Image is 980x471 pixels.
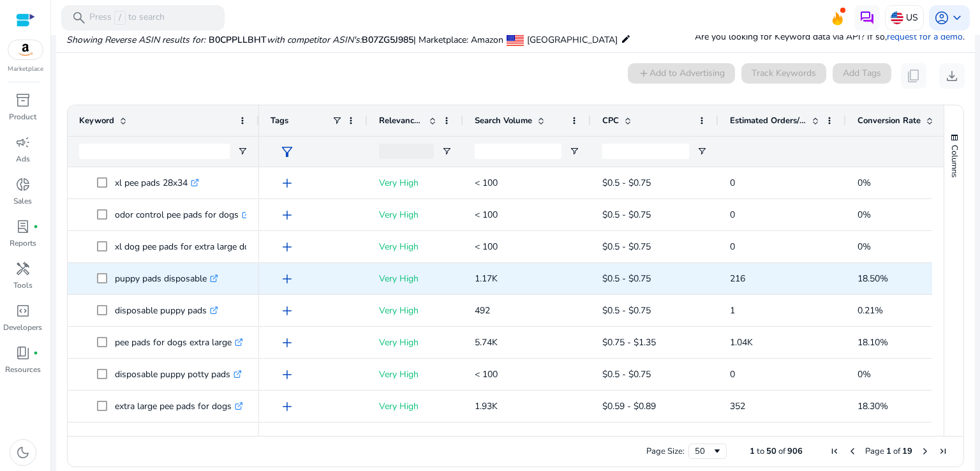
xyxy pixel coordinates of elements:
[279,239,295,255] span: add
[920,446,930,456] div: Next Page
[857,273,888,285] span: 18.50%
[279,176,295,191] span: add
[475,144,561,159] input: Search Volume Filter Input
[209,34,267,46] span: B0CPPLLBHT
[787,445,803,457] span: 906
[237,146,248,156] button: Open Filter Menu
[695,445,712,457] div: 50
[267,34,362,46] i: with competitor ASIN's:
[602,209,651,221] span: $0.5 - $0.75
[938,446,948,456] div: Last Page
[115,170,199,196] p: xl pee pads 28x34
[886,445,891,457] span: 1
[279,367,295,382] span: add
[8,64,43,74] p: Marketplace
[79,144,230,159] input: Keyword Filter Input
[13,195,32,207] p: Sales
[569,146,579,156] button: Open Filter Menu
[730,400,745,412] span: 352
[527,34,618,46] span: [GEOGRAPHIC_DATA]
[730,115,806,126] span: Estimated Orders/Month
[730,241,735,253] span: 0
[15,135,31,150] span: campaign
[15,445,31,460] span: dark_mode
[750,445,755,457] span: 1
[730,304,735,317] span: 1
[10,237,36,249] p: Reports
[475,368,498,380] span: < 100
[757,445,764,457] span: to
[279,335,295,350] span: add
[602,144,689,159] input: CPC Filter Input
[475,304,490,317] span: 492
[475,209,498,221] span: < 100
[114,11,126,25] span: /
[857,336,888,348] span: 18.10%
[9,111,36,123] p: Product
[279,207,295,223] span: add
[15,261,31,276] span: handyman
[865,445,884,457] span: Page
[602,273,651,285] span: $0.5 - $0.75
[379,170,452,196] p: Very High
[379,329,452,355] p: Very High
[475,177,498,189] span: < 100
[949,10,965,26] span: keyboard_arrow_down
[15,93,31,108] span: inventory_2
[379,202,452,228] p: Very High
[730,273,745,285] span: 216
[857,209,871,221] span: 0%
[857,115,921,126] span: Conversion Rate
[66,34,205,46] i: Showing Reverse ASIN results for:
[857,400,888,412] span: 18.30%
[15,219,31,234] span: lab_profile
[279,399,295,414] span: add
[279,144,295,160] span: filter_alt
[730,336,753,348] span: 1.04K
[115,297,218,324] p: disposable puppy pads
[766,445,776,457] span: 50
[891,11,903,24] img: us.svg
[413,34,503,46] span: | Marketplace: Amazon
[3,322,42,333] p: Developers
[857,368,871,380] span: 0%
[379,115,424,126] span: Relevance Score
[279,271,295,287] span: add
[115,202,250,228] p: odor control pee pads for dogs
[730,209,735,221] span: 0
[16,153,30,165] p: Ads
[13,280,33,291] p: Tools
[646,445,685,457] div: Page Size:
[602,400,656,412] span: $0.59 - $0.89
[778,445,785,457] span: of
[602,115,619,126] span: CPC
[115,393,243,419] p: extra large pee pads for dogs
[893,445,900,457] span: of
[33,224,38,229] span: fiber_manual_record
[697,146,707,156] button: Open Filter Menu
[115,234,271,260] p: xl dog pee pads for extra large dogs
[944,68,960,84] span: download
[847,446,857,456] div: Previous Page
[442,146,452,156] button: Open Filter Menu
[379,393,452,419] p: Very High
[115,329,243,355] p: pee pads for dogs extra large
[279,303,295,318] span: add
[949,145,960,177] span: Columns
[857,304,883,317] span: 0.21%
[33,350,38,355] span: fiber_manual_record
[602,177,651,189] span: $0.5 - $0.75
[15,303,31,318] span: code_blocks
[8,40,43,59] img: amazon.svg
[902,445,912,457] span: 19
[602,336,656,348] span: $0.75 - $1.35
[602,304,651,317] span: $0.5 - $0.75
[475,273,498,285] span: 1.17K
[15,345,31,361] span: book_4
[829,446,840,456] div: First Page
[475,115,532,126] span: Search Volume
[115,265,218,292] p: puppy pads disposable
[5,364,41,375] p: Resources
[939,63,965,89] button: download
[379,265,452,292] p: Very High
